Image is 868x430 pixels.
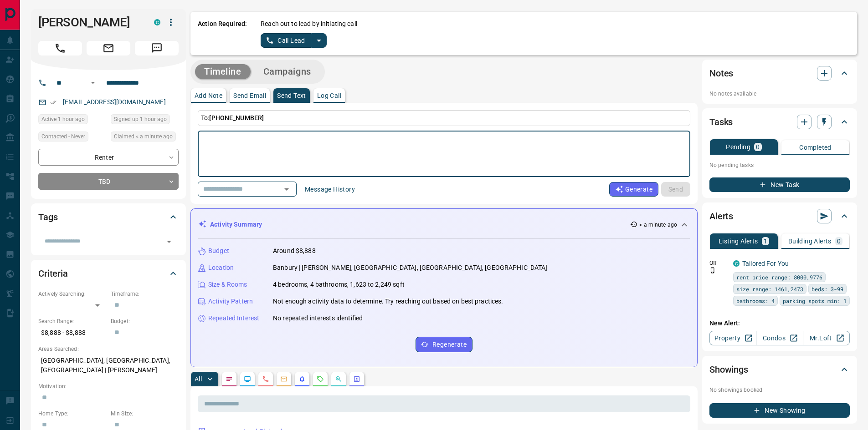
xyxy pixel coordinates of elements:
div: condos.ca [154,19,160,25]
p: Send Text [277,92,306,99]
div: Fri Sep 12 2025 [38,114,106,127]
button: Open [280,183,293,196]
div: condos.ca [733,260,740,267]
button: Message History [299,182,360,197]
span: Active 1 hour ago [41,115,85,124]
div: Tags [38,206,179,228]
p: Not enough activity data to determine. Try reaching out based on best practices. [273,297,503,306]
a: Tailored For You [742,260,789,267]
div: Notes [709,62,850,84]
p: Motivation: [38,382,179,390]
svg: Requests [317,375,324,383]
p: Action Required: [198,19,247,48]
p: 0 [837,238,841,244]
p: < a minute ago [639,221,677,229]
div: Alerts [709,205,850,227]
button: Campaigns [254,64,320,79]
p: Search Range: [38,317,106,325]
svg: Calls [262,375,269,383]
span: rent price range: 8000,9776 [736,273,822,282]
button: New Showing [709,403,850,418]
p: Banbury | [PERSON_NAME], [GEOGRAPHIC_DATA], [GEOGRAPHIC_DATA], [GEOGRAPHIC_DATA] [273,263,548,273]
p: Add Note [195,92,222,99]
div: Renter [38,149,179,166]
span: Contacted - Never [41,132,85,141]
span: [PHONE_NUMBER] [209,114,264,121]
div: TBD [38,173,179,190]
p: No notes available [709,90,850,98]
p: Reach out to lead by initiating call [261,19,357,29]
p: Min Size: [111,410,179,418]
p: Actively Searching: [38,290,106,298]
p: [GEOGRAPHIC_DATA], [GEOGRAPHIC_DATA], [GEOGRAPHIC_DATA] | [PERSON_NAME] [38,353,179,378]
button: Call Lead [261,33,311,48]
p: Budget [208,246,229,256]
svg: Lead Browsing Activity [244,375,251,383]
span: size range: 1461,2473 [736,284,803,293]
svg: Agent Actions [353,375,360,383]
a: [EMAIL_ADDRESS][DOMAIN_NAME] [63,98,166,106]
button: Regenerate [416,337,473,352]
h2: Notes [709,66,733,81]
p: All [195,376,202,382]
svg: Listing Alerts [298,375,306,383]
div: Criteria [38,263,179,284]
span: Message [135,41,179,56]
div: split button [261,33,327,48]
span: parking spots min: 1 [783,296,847,305]
span: Signed up 1 hour ago [114,115,167,124]
h2: Criteria [38,266,68,281]
h2: Tasks [709,115,733,129]
h2: Tags [38,210,57,224]
svg: Emails [280,375,288,383]
p: Completed [799,144,832,151]
p: Size & Rooms [208,280,247,289]
p: No showings booked [709,386,850,394]
p: No pending tasks [709,158,850,172]
a: Mr.Loft [803,331,850,345]
span: Claimed < a minute ago [114,132,173,141]
p: Activity Pattern [208,297,253,306]
span: beds: 3-99 [812,284,843,293]
p: Off [709,259,728,267]
svg: Push Notification Only [709,267,716,273]
span: bathrooms: 4 [736,296,775,305]
p: 4 bedrooms, 4 bathrooms, 1,623 to 2,249 sqft [273,280,405,289]
p: Log Call [317,92,341,99]
button: New Task [709,177,850,192]
p: Repeated Interest [208,314,259,323]
p: Location [208,263,234,273]
a: Condos [756,331,803,345]
p: Listing Alerts [719,238,758,244]
span: Email [87,41,130,56]
button: Open [87,77,98,88]
div: Fri Sep 12 2025 [111,114,179,127]
svg: Email Verified [50,99,56,106]
p: 0 [756,144,760,150]
p: 1 [764,238,767,244]
p: Timeframe: [111,290,179,298]
div: Tasks [709,111,850,133]
p: New Alert: [709,319,850,328]
span: Call [38,41,82,56]
a: Property [709,331,756,345]
p: Building Alerts [788,238,832,244]
button: Open [163,235,175,248]
p: Activity Summary [210,220,262,229]
p: $8,888 - $8,888 [38,325,106,340]
p: Budget: [111,317,179,325]
button: Generate [609,182,658,197]
svg: Opportunities [335,375,342,383]
h2: Alerts [709,209,733,223]
svg: Notes [226,375,233,383]
button: Timeline [195,64,251,79]
h1: [PERSON_NAME] [38,15,140,30]
h2: Showings [709,362,748,377]
p: Send Email [233,92,266,99]
p: To: [198,110,690,126]
div: Fri Sep 12 2025 [111,132,179,144]
p: Home Type: [38,410,106,418]
p: Pending [726,144,750,150]
p: Areas Searched: [38,345,179,353]
p: No repeated interests identified [273,314,363,323]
